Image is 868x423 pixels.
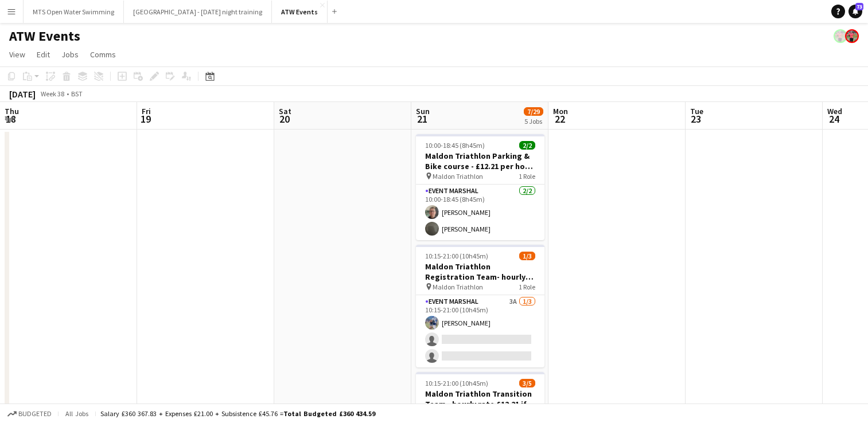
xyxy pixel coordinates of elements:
[100,409,375,418] div: Salary £360 367.83 + Expenses £21.00 + Subsistence £45.76 =
[18,410,52,418] span: Budgeted
[142,106,151,116] span: Fri
[283,409,375,418] span: Total Budgeted £360 434.59
[9,28,80,45] h1: ATW Events
[826,112,842,126] span: 24
[38,89,67,98] span: Week 38
[416,245,544,367] app-job-card: 10:15-21:00 (10h45m)1/3Maldon Triathlon Registration Team- hourly rate - £12.21 if over 21 Maldon...
[425,141,485,150] span: 10:00-18:45 (8h45m)
[6,408,53,420] button: Budgeted
[690,106,703,116] span: Tue
[551,112,568,126] span: 22
[63,409,91,418] span: All jobs
[519,283,535,291] span: 1 Role
[57,47,83,62] a: Jobs
[519,172,535,181] span: 1 Role
[5,106,19,116] span: Thu
[416,151,544,171] h3: Maldon Triathlon Parking & Bike course - £12.21 per hour if over 21
[140,112,151,126] span: 19
[519,141,535,150] span: 2/2
[272,1,328,23] button: ATW Events
[5,47,30,62] a: View
[416,261,544,282] h3: Maldon Triathlon Registration Team- hourly rate - £12.21 if over 21
[433,283,483,291] span: Maldon Triathlon
[845,29,859,43] app-user-avatar: ATW Racemakers
[553,106,568,116] span: Mon
[37,49,50,60] span: Edit
[279,106,291,116] span: Sat
[32,47,55,62] a: Edit
[416,389,544,409] h3: Maldon Triathlon Transition Team - hourly rate £12.21 if over 21
[414,112,430,126] span: 21
[416,295,544,367] app-card-role: Event Marshal3A1/310:15-21:00 (10h45m)[PERSON_NAME]
[834,29,847,43] app-user-avatar: ATW Racemakers
[416,106,430,116] span: Sun
[416,185,544,240] app-card-role: Event Marshal2/210:00-18:45 (8h45m)[PERSON_NAME][PERSON_NAME]
[524,107,543,116] span: 7/29
[425,252,488,260] span: 10:15-21:00 (10h45m)
[524,117,543,126] div: 5 Jobs
[90,49,116,60] span: Comms
[519,379,535,387] span: 3/5
[416,134,544,240] app-job-card: 10:00-18:45 (8h45m)2/2Maldon Triathlon Parking & Bike course - £12.21 per hour if over 21 Maldon ...
[688,112,703,126] span: 23
[855,3,863,10] span: 73
[433,172,483,181] span: Maldon Triathlon
[425,379,488,387] span: 10:15-21:00 (10h45m)
[9,88,36,100] div: [DATE]
[61,49,79,60] span: Jobs
[519,252,535,260] span: 1/3
[71,89,83,98] div: BST
[3,112,19,126] span: 18
[848,5,862,18] a: 73
[124,1,272,23] button: [GEOGRAPHIC_DATA] - [DATE] night training
[24,1,124,23] button: MTS Open Water Swimming
[827,106,842,116] span: Wed
[9,49,25,60] span: View
[85,47,120,62] a: Comms
[277,112,291,126] span: 20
